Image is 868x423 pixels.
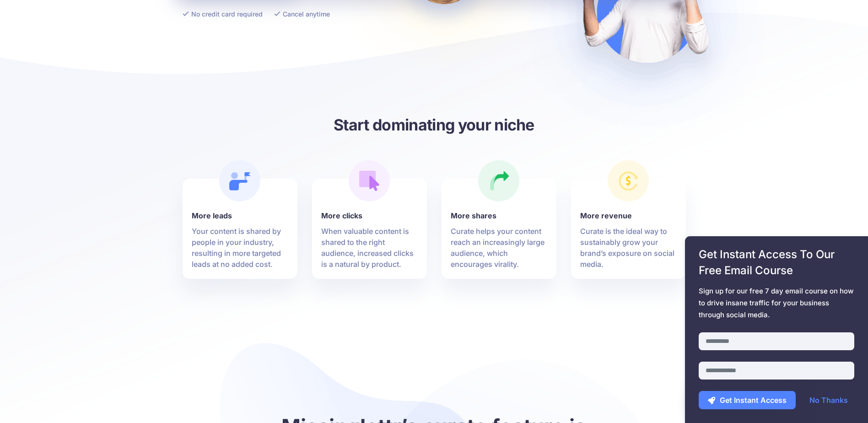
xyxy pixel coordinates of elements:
p: When valuable content is shared to the right audience, increased clicks is a natural by product. [321,226,418,270]
button: Get Instant Access [699,391,796,409]
p: Your content is shared by people in your industry, resulting in more targeted leads at no added c... [192,226,288,270]
b: More leads [192,210,288,221]
li: No credit card required [183,8,263,20]
b: More shares [451,210,547,221]
span: Sign up for our free 7 day email course on how to drive insane traffic for your business through ... [699,285,854,321]
h3: Start dominating your niche [183,114,686,135]
li: Cancel anytime [274,8,330,20]
span: Get Instant Access To Our Free Email Course [699,246,854,278]
p: Curate helps your content reach an increasingly large audience, which encourages virality. [451,226,547,270]
b: More revenue [580,210,677,221]
a: No Thanks [800,391,857,409]
b: More clicks [321,210,418,221]
p: Curate is the ideal way to sustainably grow your brand’s exposure on social media. [580,226,677,270]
